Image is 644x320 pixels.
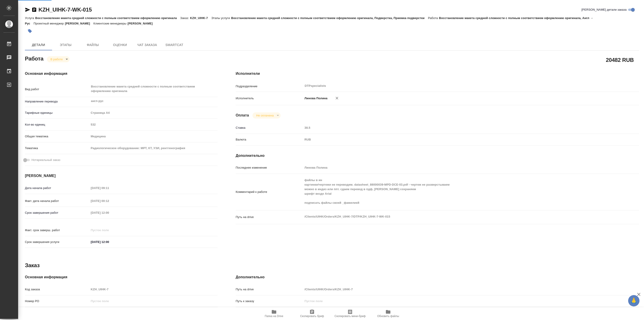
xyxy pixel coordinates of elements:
h2: Работа [25,54,43,62]
p: Номер РО [25,299,89,303]
button: 🙏 [628,295,639,306]
input: Пустое поле [303,286,606,293]
p: Направление перевода [25,99,89,104]
a: KZH_UIHK-7-WK-015 [38,7,92,13]
div: RUB [303,136,606,143]
span: SmartCat [163,42,185,48]
p: Работа [428,16,439,20]
p: [PERSON_NAME] [127,22,156,25]
p: Факт. срок заверш. работ [25,228,89,233]
h4: Дополнительно [236,274,639,280]
span: Детали [28,42,49,48]
button: Не оплачена [255,114,275,117]
button: Добавить тэг [25,26,35,36]
input: Пустое поле [303,124,606,131]
h4: [PERSON_NAME] [25,173,218,179]
p: Проектный менеджер [34,22,65,25]
input: Пустое поле [303,164,606,171]
p: Срок завершения работ [25,211,89,215]
p: Кол-во единиц [25,122,89,127]
p: [PERSON_NAME] [65,22,94,25]
input: Пустое поле [89,298,218,304]
span: [PERSON_NAME] детали заказа [582,7,627,12]
span: Обновить файлы [377,315,399,318]
input: Пустое поле [89,286,218,293]
button: Скопировать ссылку для ЯМессенджера [25,7,30,12]
button: Обновить файлы [369,307,407,320]
button: Скопировать ссылку [31,7,37,12]
input: Пустое поле [303,298,606,304]
h4: Исполнители [236,71,639,76]
span: Файлы [82,42,104,48]
p: Срок завершения услуги [25,240,89,244]
p: Этапы услуги [211,16,231,20]
input: Пустое поле [89,121,218,128]
div: Медицина [89,133,218,140]
p: Тематика [25,146,89,150]
p: Дата начала работ [25,186,89,190]
h4: Основная информация [25,71,218,76]
span: Нотариальный заказ [31,158,60,162]
p: Тарифные единицы [25,111,89,115]
p: Восстановление макета средней сложности с полным соответствием оформлению оригинала [35,16,180,20]
button: В работе [49,57,64,61]
span: 🙏 [630,296,638,305]
span: Этапы [55,42,77,48]
div: Радиологическое оборудование: МРТ, КТ, УЗИ, рентгенография [89,144,218,152]
input: Пустое поле [89,227,129,233]
p: Код заказа [25,287,89,292]
p: Валюта [236,137,303,142]
p: Путь к заказу [236,299,303,303]
p: Заказ: [180,16,190,20]
p: Клиентские менеджеры [94,22,128,25]
button: Скопировать мини-бриф [331,307,369,320]
h2: 20482 RUB [606,56,634,64]
p: Факт. дата начала работ [25,199,89,203]
div: В работе [47,56,70,62]
input: ✎ Введи что-нибудь [89,239,129,245]
span: Чат заказа [136,42,158,48]
p: Комментарий к работе [236,190,303,194]
p: Исполнитель [236,96,303,101]
p: Общая тематика [25,134,89,139]
button: Удалить исполнителя [332,93,342,103]
input: Пустое поле [89,198,129,204]
div: Страница А4 [89,109,218,117]
h4: Дополнительно [236,153,639,158]
p: Линова Полина [303,96,328,101]
p: Услуга [25,16,35,20]
span: Скопировать мини-бриф [334,315,365,318]
input: Пустое поле [89,209,129,216]
span: Скопировать бриф [300,315,324,318]
p: Путь на drive [236,287,303,292]
h4: Оплата [236,113,249,118]
p: Ставка [236,126,303,130]
h4: Основная информация [25,274,218,280]
div: В работе [252,112,280,119]
button: Скопировать бриф [293,307,331,320]
input: Пустое поле [89,185,129,191]
textarea: файлы в ин картинки/чертежи не переводим. datasheet_88000039-MPD-DCE-03.pdf - чертеж не разверсты... [303,176,606,207]
p: Последнее изменение [236,165,303,170]
span: Папка на Drive [265,315,283,318]
p: Путь на drive [236,215,303,219]
h2: Заказ [25,262,40,269]
p: Восстановление макета средней сложности с полным соответствием оформлению оригинала, Подверстка, ... [231,16,428,20]
span: Оценки [109,42,131,48]
p: Подразделение [236,84,303,89]
p: Вид работ [25,87,89,92]
button: Папка на Drive [255,307,293,320]
textarea: /Clients/UIHK/Orders/KZH_UIHK-7/DTP/KZH_UIHK-7-WK-015 [303,213,606,221]
p: KZH_UIHK-7 [190,16,211,20]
